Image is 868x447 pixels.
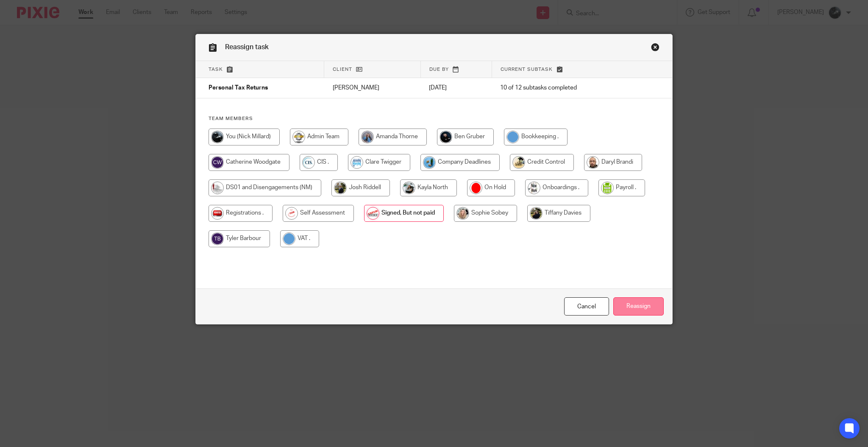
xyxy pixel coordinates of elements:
span: Current subtask [501,67,553,72]
input: Reassign [613,297,664,316]
p: [PERSON_NAME] [333,84,412,92]
span: Task [209,67,223,72]
td: 10 of 12 subtasks completed [492,78,634,98]
span: Due by [429,67,449,72]
span: Reassign task [225,44,269,50]
span: Personal Tax Returns [209,85,268,91]
h4: Team members [209,115,659,122]
p: [DATE] [429,84,483,92]
a: Close this dialog window [564,297,609,316]
span: Client [333,67,352,72]
a: Close this dialog window [651,43,659,54]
